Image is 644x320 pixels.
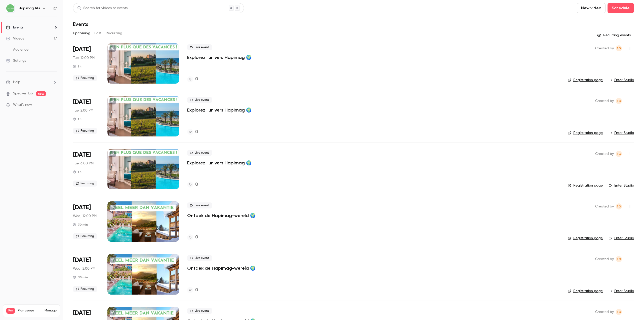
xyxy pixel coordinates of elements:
[595,309,614,315] span: Created by
[73,43,99,84] div: Aug 26 Tue, 12:00 PM (Europe/Zurich)
[73,75,97,81] span: Recurring
[73,214,97,219] span: Wed, 12:00 PM
[616,256,622,262] span: Tiziana Gallizia
[617,151,621,157] span: TG
[73,117,82,121] div: 1 h
[195,287,198,294] h4: 0
[609,236,634,241] a: Enter Studio
[617,98,621,104] span: TG
[187,107,252,113] a: Explorez l'univers Hapimag 🌍
[617,309,621,315] span: TG
[94,29,102,37] button: Past
[73,161,94,166] span: Tue, 6:00 PM
[73,254,99,294] div: Sep 3 Wed, 2:00 PM (Europe/Zurich)
[6,58,26,63] div: Settings
[36,91,46,96] span: new
[595,151,614,157] span: Created by
[13,80,20,85] span: Help
[73,233,97,239] span: Recurring
[77,6,128,11] div: Search for videos or events
[6,308,15,314] span: Pro
[617,256,621,262] span: TG
[73,286,97,292] span: Recurring
[187,97,212,103] span: Live event
[187,54,252,60] a: Explorez l'univers Hapimag 🌍
[73,55,95,60] span: Tue, 12:00 PM
[616,309,622,315] span: Tiziana Gallizia
[187,212,256,219] a: Ontdek de Hapimag-wereld 🌍
[6,47,28,52] div: Audience
[73,21,88,27] h1: Events
[73,309,91,317] span: [DATE]
[187,234,198,241] a: 0
[187,44,212,50] span: Live event
[568,78,603,83] a: Registration page
[187,202,212,208] span: Live event
[73,201,99,242] div: Sep 3 Wed, 12:00 PM (Europe/Zurich)
[106,29,123,37] button: Recurring
[73,203,91,211] span: [DATE]
[616,45,622,51] span: Tiziana Gallizia
[568,183,603,188] a: Registration page
[568,130,603,135] a: Registration page
[6,36,24,41] div: Videos
[609,183,634,188] a: Enter Studio
[73,256,91,264] span: [DATE]
[18,309,42,313] span: Plan usage
[73,151,91,159] span: [DATE]
[187,265,256,271] a: Ontdek de Hapimag-wereld 🌍
[187,160,252,166] a: Explorez l'univers Hapimag 🌍
[616,151,622,157] span: Tiziana Gallizia
[609,130,634,135] a: Enter Studio
[73,45,91,53] span: [DATE]
[595,31,634,39] button: Recurring events
[6,25,23,30] div: Events
[617,45,621,51] span: TG
[568,236,603,241] a: Registration page
[187,150,212,156] span: Live event
[73,266,95,271] span: Wed, 2:00 PM
[73,170,82,174] div: 1 h
[73,223,88,227] div: 30 min
[73,275,88,279] div: 30 min
[73,98,91,106] span: [DATE]
[595,45,614,51] span: Created by
[45,309,57,313] a: Manage
[13,91,33,96] a: SpeakerHub
[6,80,57,85] li: help-dropdown-opener
[595,98,614,104] span: Created by
[187,181,198,188] a: 0
[609,289,634,294] a: Enter Studio
[595,203,614,209] span: Created by
[195,76,198,83] h4: 0
[73,128,97,134] span: Recurring
[73,29,90,37] button: Upcoming
[595,256,614,262] span: Created by
[73,108,93,113] span: Tue, 2:00 PM
[187,129,198,135] a: 0
[608,3,634,13] button: Schedule
[73,149,99,189] div: Aug 26 Tue, 6:00 PM (Europe/Zurich)
[609,78,634,83] a: Enter Studio
[73,181,97,187] span: Recurring
[6,4,14,12] img: Hapimag AG
[187,255,212,261] span: Live event
[19,6,40,11] h6: Hapimag AG
[195,181,198,188] h4: 0
[195,234,198,241] h4: 0
[568,289,603,294] a: Registration page
[187,76,198,83] a: 0
[617,203,621,209] span: TG
[616,203,622,209] span: Tiziana Gallizia
[577,3,606,13] button: New video
[13,102,32,108] span: What's new
[187,287,198,294] a: 0
[616,98,622,104] span: Tiziana Gallizia
[187,308,212,314] span: Live event
[73,64,82,68] div: 1 h
[73,96,99,136] div: Aug 26 Tue, 2:00 PM (Europe/Zurich)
